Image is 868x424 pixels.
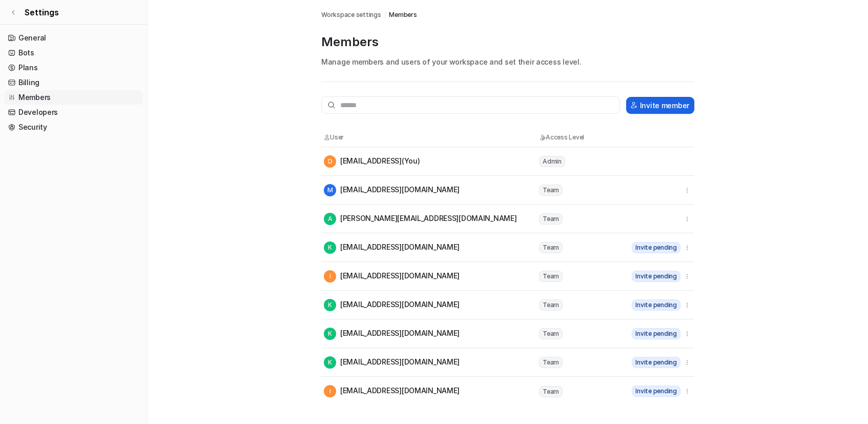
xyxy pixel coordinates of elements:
[324,155,336,168] span: D
[324,270,336,282] span: I
[539,213,563,225] span: Team
[539,156,565,167] span: Admin
[323,132,539,143] th: User
[539,357,563,368] span: Team
[25,6,59,18] span: Settings
[4,31,143,45] a: General
[324,241,336,254] span: K
[4,105,143,119] a: Developers
[324,356,336,369] span: K
[632,328,680,339] span: Invite pending
[632,242,680,253] span: Invite pending
[539,132,631,143] th: Access Level
[632,386,680,397] span: Invite pending
[384,10,386,19] span: /
[321,56,694,67] p: Manage members and users of your workspace and set their access level.
[324,155,420,168] div: [EMAIL_ADDRESS] (You)
[324,270,460,282] div: [EMAIL_ADDRESS][DOMAIN_NAME]
[4,120,143,134] a: Security
[321,10,381,19] a: Workspace settings
[324,184,336,196] span: M
[324,213,517,225] div: [PERSON_NAME][EMAIL_ADDRESS][DOMAIN_NAME]
[324,328,460,340] div: [EMAIL_ADDRESS][DOMAIN_NAME]
[632,357,680,368] span: Invite pending
[324,299,460,311] div: [EMAIL_ADDRESS][DOMAIN_NAME]
[324,385,460,397] div: [EMAIL_ADDRESS][DOMAIN_NAME]
[324,385,336,397] span: I
[324,356,460,369] div: [EMAIL_ADDRESS][DOMAIN_NAME]
[321,34,694,50] p: Members
[4,60,143,75] a: Plans
[4,75,143,90] a: Billing
[632,271,680,282] span: Invite pending
[539,271,563,282] span: Team
[539,134,546,140] img: Access Level
[539,328,563,339] span: Team
[324,299,336,311] span: K
[389,10,417,19] a: Members
[324,328,336,340] span: K
[324,134,330,140] img: User
[324,213,336,225] span: A
[324,184,460,196] div: [EMAIL_ADDRESS][DOMAIN_NAME]
[632,299,680,311] span: Invite pending
[539,299,563,311] span: Team
[324,241,460,254] div: [EMAIL_ADDRESS][DOMAIN_NAME]
[4,90,143,105] a: Members
[539,386,563,397] span: Team
[539,242,563,253] span: Team
[539,185,563,196] span: Team
[626,97,694,114] button: Invite member
[4,46,143,60] a: Bots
